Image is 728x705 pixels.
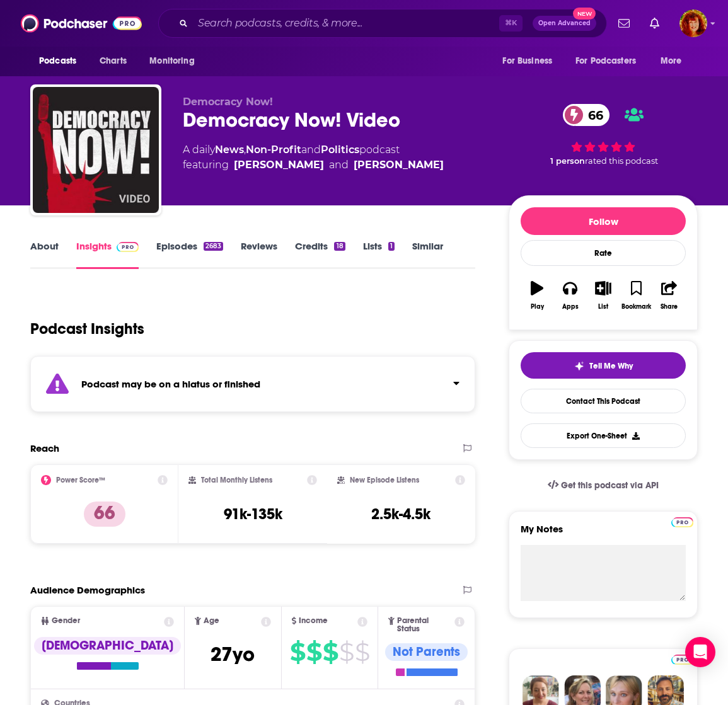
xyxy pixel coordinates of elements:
a: Episodes2683 [156,240,223,269]
span: Charts [100,52,127,70]
h2: Total Monthly Listens [201,476,272,484]
span: More [661,52,682,70]
a: Amy Goodman [234,158,324,173]
a: Politics [321,144,359,156]
button: open menu [652,49,698,73]
a: InsightsPodchaser Pro [76,240,139,269]
button: open menu [567,49,654,73]
p: 66 [84,502,125,527]
span: Age [204,617,219,625]
img: Podchaser Pro [671,517,693,527]
div: Play [531,303,544,311]
h2: Power Score™ [56,476,105,484]
div: Rate [521,240,686,266]
img: Democracy Now! Video [33,87,159,213]
h3: 2.5k-4.5k [371,505,430,524]
div: Open Intercom Messenger [685,637,715,667]
span: $ [339,642,354,662]
a: Show notifications dropdown [613,13,635,34]
input: Search podcasts, credits, & more... [193,13,499,33]
div: 18 [334,242,345,251]
a: News [215,144,244,156]
span: Gender [52,617,80,625]
button: open menu [30,49,93,73]
button: Play [521,273,553,318]
span: $ [323,642,338,662]
span: 66 [575,104,610,126]
span: Monitoring [149,52,194,70]
div: Not Parents [385,643,468,661]
span: 1 person [550,156,585,166]
span: 27 yo [211,642,255,667]
a: Charts [91,49,134,73]
span: Get this podcast via API [561,480,659,491]
button: Apps [553,273,586,318]
button: Open AdvancedNew [533,16,596,31]
div: A daily podcast [183,142,444,173]
h2: Audience Demographics [30,584,145,596]
div: 1 [388,242,395,251]
a: Show notifications dropdown [645,13,664,34]
a: Get this podcast via API [538,470,669,501]
button: Show profile menu [679,9,707,37]
span: Parental Status [397,617,453,633]
a: Contact This Podcast [521,389,686,413]
a: About [30,240,59,269]
img: Podchaser Pro [671,655,693,665]
label: My Notes [521,523,686,545]
h3: 91k-135k [224,505,282,524]
h2: Reach [30,442,59,454]
a: Juan González [354,158,444,173]
span: Logged in as rpalermo [679,9,707,37]
img: Podchaser Pro [117,242,139,252]
img: User Profile [679,9,707,37]
div: Bookmark [621,303,651,311]
span: $ [355,642,369,662]
a: Pro website [671,515,693,527]
span: Open Advanced [538,20,591,26]
a: Pro website [671,653,693,665]
span: and [329,158,349,173]
button: open menu [141,49,211,73]
span: $ [306,642,321,662]
a: Similar [412,240,443,269]
button: Export One-Sheet [521,423,686,448]
a: Credits18 [295,240,345,269]
button: Follow [521,207,686,235]
span: rated this podcast [585,156,658,166]
span: , [244,144,246,156]
a: 66 [563,104,610,126]
div: 66 1 personrated this podcast [509,96,698,174]
img: tell me why sparkle [574,361,584,371]
span: Podcasts [39,52,76,70]
a: Reviews [241,240,277,269]
span: New [573,8,596,20]
div: Apps [562,303,579,311]
h2: New Episode Listens [350,476,419,484]
span: For Business [502,52,552,70]
div: [DEMOGRAPHIC_DATA] [34,637,181,655]
button: open menu [494,49,568,73]
button: Share [653,273,686,318]
a: Lists1 [363,240,395,269]
div: List [598,303,608,311]
section: Click to expand status details [30,356,475,412]
div: Search podcasts, credits, & more... [158,9,607,38]
span: ⌘ K [499,15,523,32]
span: For Podcasters [575,52,636,70]
button: tell me why sparkleTell Me Why [521,352,686,379]
span: and [301,144,321,156]
div: Share [661,303,678,311]
span: $ [290,642,305,662]
button: Bookmark [620,273,652,318]
img: Podchaser - Follow, Share and Rate Podcasts [21,11,142,35]
div: 2683 [204,242,223,251]
a: Non-Profit [246,144,301,156]
span: Income [299,617,328,625]
span: Democracy Now! [183,96,273,108]
h1: Podcast Insights [30,319,144,338]
span: featuring [183,158,444,173]
span: Tell Me Why [589,361,633,371]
